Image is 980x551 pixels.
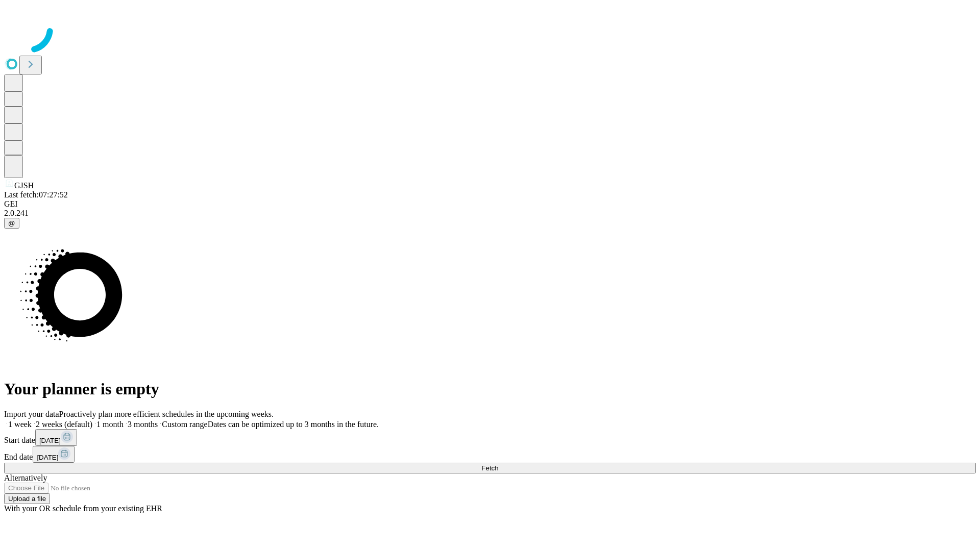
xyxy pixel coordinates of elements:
[4,218,19,229] button: @
[481,464,498,472] span: Fetch
[14,181,34,190] span: GJSH
[128,420,158,429] span: 3 months
[4,190,68,199] span: Last fetch: 07:27:52
[4,473,47,482] span: Alternatively
[208,420,379,429] span: Dates can be optimized up to 3 months in the future.
[33,446,75,463] button: [DATE]
[35,429,77,446] button: [DATE]
[4,209,976,218] div: 2.0.241
[4,446,976,463] div: End date
[96,420,124,429] span: 1 month
[39,437,61,444] span: [DATE]
[8,420,32,429] span: 1 week
[8,219,15,227] span: @
[162,420,207,429] span: Custom range
[36,420,92,429] span: 2 weeks (default)
[59,410,274,418] span: Proactively plan more efficient schedules in the upcoming weeks.
[37,454,58,461] span: [DATE]
[4,380,976,398] h1: Your planner is empty
[4,429,976,446] div: Start date
[4,504,162,513] span: With your OR schedule from your existing EHR
[4,493,50,504] button: Upload a file
[4,410,59,418] span: Import your data
[4,199,976,209] div: GEI
[4,463,976,473] button: Fetch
